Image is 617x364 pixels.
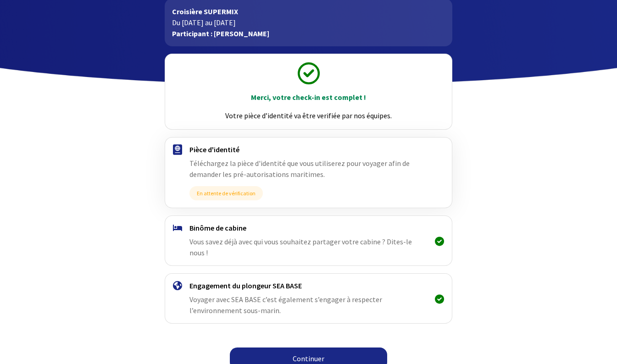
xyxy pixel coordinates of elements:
img: passport.svg [173,144,182,155]
p: Votre pièce d’identité va être verifiée par nos équipes. [173,110,444,121]
img: binome.svg [173,225,182,231]
span: Téléchargez la pièce d'identité que vous utiliserez pour voyager afin de demander les pré-autoris... [189,159,410,179]
p: Croisière SUPERMIX [172,6,445,17]
h4: Engagement du plongeur SEA BASE [189,281,428,290]
p: Du [DATE] au [DATE] [172,17,445,28]
img: engagement.svg [173,281,182,290]
p: Participant : [PERSON_NAME] [172,28,445,39]
span: En attente de vérification [189,186,263,200]
h4: Binôme de cabine [189,223,428,232]
h4: Pièce d'identité [189,145,428,154]
span: Vous savez déjà avec qui vous souhaitez partager votre cabine ? Dites-le nous ! [189,237,412,257]
p: Merci, votre check-in est complet ! [173,92,444,103]
span: Voyager avec SEA BASE c’est également s’engager à respecter l’environnement sous-marin. [189,295,382,315]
